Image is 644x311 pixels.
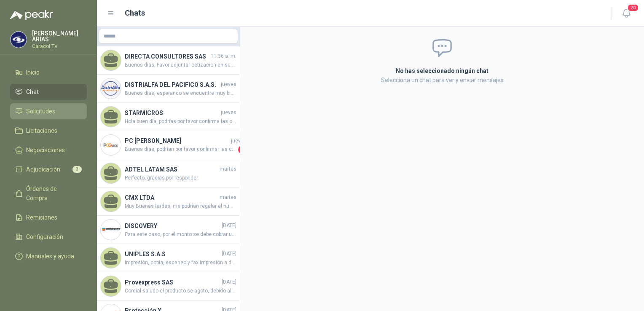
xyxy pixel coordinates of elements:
span: Negociaciones [26,145,65,155]
a: Órdenes de Compra [10,181,87,206]
span: Inicio [26,68,40,77]
span: Órdenes de Compra [26,184,79,203]
a: Company LogoPC [PERSON_NAME]juevesBuenos días, podrían por favor confirmar las cantidades solicit... [97,131,240,159]
a: Chat [10,84,87,100]
a: Company LogoDISCOVERY[DATE]Para este caso, por el monto se debe cobrar un flete por valor de $15.... [97,216,240,244]
a: Adjudicación3 [10,161,87,177]
a: Provexpress SAS[DATE]Cordial saludo el producto se agoto, debido ala lata demanda , no se tramitó... [97,272,240,300]
span: Buenos dias, Favor adjuntar cotizacion en su formato [125,61,236,69]
span: Licitaciones [26,126,57,135]
a: Solicitudes [10,103,87,119]
span: martes [220,165,236,173]
h4: UNIPLES S.A.S [125,249,220,259]
span: Perfecto, gracias por responder. [125,174,236,182]
span: Adjudicación [26,165,60,174]
button: 20 [619,6,634,21]
img: Logo peakr [10,10,53,20]
span: Configuración [26,232,63,241]
span: [DATE] [222,278,236,286]
span: jueves [221,80,236,88]
span: Impresión, copia, escaneo y fax Impresión a doble cara automática Escaneo dúplex automático (ADF ... [125,259,236,267]
h4: PC [PERSON_NAME] [125,136,229,145]
span: Chat [26,87,39,97]
span: Hola buen dia, podrias por favor confirma las cantidades, quedo atenta [125,118,236,126]
p: Caracol TV [32,44,87,49]
h4: DIRECTA CONSULTORES SAS [125,52,209,61]
h4: DISTRIALFA DEL PACIFICO S.A.S. [125,80,219,89]
h4: CMX LTDA [125,193,218,202]
img: Company Logo [101,220,121,240]
a: Inicio [10,64,87,80]
span: Manuales y ayuda [26,252,74,261]
a: ADTEL LATAM SASmartesPerfecto, gracias por responder. [97,159,240,188]
span: Buenos días, esperando se encuentre muy bien. Amablemente solicitamos de su colaboracion con imag... [125,89,236,97]
h4: Provexpress SAS [125,278,220,287]
span: martes [220,193,236,201]
span: 20 [627,4,639,12]
p: [PERSON_NAME] ARIAS [32,30,87,42]
span: jueves [231,137,247,145]
img: Company Logo [101,78,121,99]
h4: STARMICROS [125,108,219,118]
h1: Chats [125,7,145,19]
span: 3 [72,166,82,173]
span: Cordial saludo el producto se agoto, debido ala lata demanda , no se tramitó el pedido, se aviso ... [125,287,236,295]
img: Company Logo [11,32,27,48]
a: Licitaciones [10,123,87,139]
span: jueves [221,109,236,117]
a: STARMICROSjuevesHola buen dia, podrias por favor confirma las cantidades, quedo atenta [97,103,240,131]
a: Manuales y ayuda [10,248,87,264]
span: 1 [238,145,247,154]
a: DIRECTA CONSULTORES SAS11:36 a. m.Buenos dias, Favor adjuntar cotizacion en su formato [97,46,240,75]
a: Configuración [10,229,87,245]
h4: ADTEL LATAM SAS [125,165,218,174]
h2: No has seleccionado ningún chat [295,66,589,75]
a: Remisiones [10,209,87,225]
span: Solicitudes [26,107,55,116]
img: Company Logo [101,135,121,155]
p: Selecciona un chat para ver y enviar mensajes [295,75,589,85]
span: 11:36 a. m. [211,52,236,60]
span: [DATE] [222,250,236,258]
span: [DATE] [222,222,236,230]
span: Buenos días, podrían por favor confirmar las cantidades solicitadas? [125,145,236,154]
h4: DISCOVERY [125,221,220,231]
a: UNIPLES S.A.S[DATE]Impresión, copia, escaneo y fax Impresión a doble cara automática Escaneo dúpl... [97,244,240,272]
span: Remisiones [26,213,57,222]
a: Negociaciones [10,142,87,158]
a: CMX LTDAmartesMuy Buenas tardes, me podrían regalar el numero de referencia, para cotizar la corr... [97,188,240,216]
span: Para este caso, por el monto se debe cobrar un flete por valor de $15.000, por favor confirmar si... [125,231,236,239]
span: Muy Buenas tardes, me podrían regalar el numero de referencia, para cotizar la correcta, muchas g... [125,202,236,210]
a: Company LogoDISTRIALFA DEL PACIFICO S.A.S.juevesBuenos días, esperando se encuentre muy bien. Ama... [97,75,240,103]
